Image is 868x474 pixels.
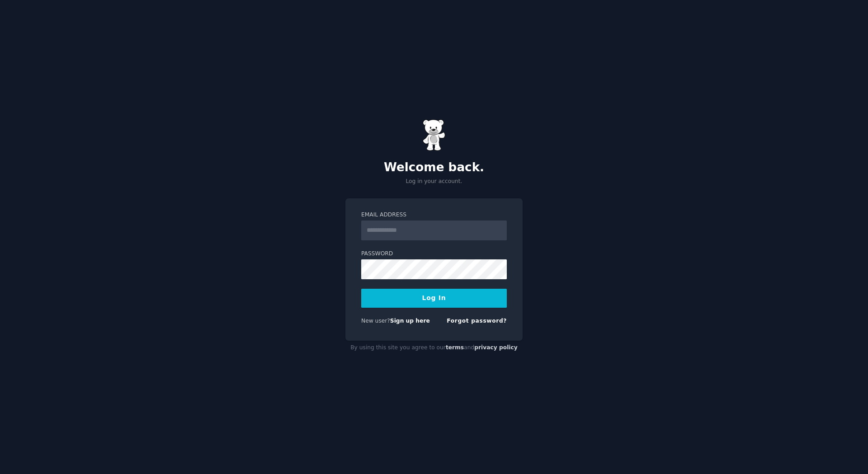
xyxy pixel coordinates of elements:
[446,344,464,351] a: terms
[361,289,507,308] button: Log In
[361,250,507,258] label: Password
[345,160,523,175] h2: Welcome back.
[447,318,507,324] a: Forgot password?
[390,318,430,324] a: Sign up here
[361,318,390,324] span: New user?
[345,341,523,355] div: By using this site you agree to our and
[474,344,518,351] a: privacy policy
[345,178,523,186] p: Log in your account.
[361,211,507,219] label: Email Address
[423,119,445,151] img: Gummy Bear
